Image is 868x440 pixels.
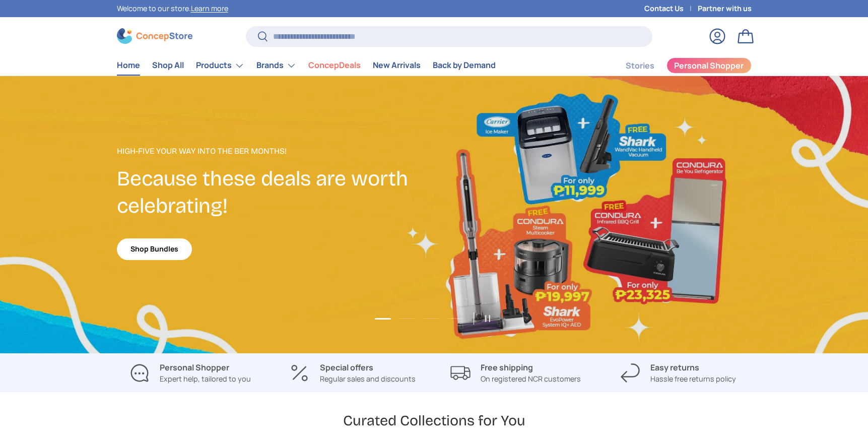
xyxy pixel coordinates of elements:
nav: Primary [117,55,496,76]
a: Partner with us [698,3,752,14]
strong: Easy returns [650,362,699,373]
h2: Because these deals are worth celebrating! [117,165,434,220]
p: Hassle free returns policy [650,373,736,385]
p: Welcome to our store. [117,3,228,14]
a: Easy returns Hassle free returns policy [605,361,752,385]
p: On registered NCR customers [481,373,581,385]
a: Free shipping On registered NCR customers [442,361,589,385]
a: Learn more [191,4,228,13]
summary: Products [190,55,250,76]
a: Shop All [152,55,184,75]
summary: Brands [250,55,302,76]
p: Expert help, tailored to you [160,373,251,385]
h2: Curated Collections for You [343,411,525,430]
p: High-Five Your Way Into the Ber Months! [117,145,434,157]
strong: Special offers [320,362,373,373]
a: Personal Shopper [666,57,752,74]
a: Special offers Regular sales and discounts [280,361,426,385]
nav: Secondary [602,55,752,76]
a: Home [117,55,140,75]
a: Shop Bundles [117,238,192,260]
span: Personal Shopper [674,61,744,70]
a: Stories [626,56,654,76]
a: ConcepDeals [308,55,361,75]
strong: Free shipping [481,362,533,373]
strong: Personal Shopper [160,362,229,373]
p: Regular sales and discounts [320,373,416,385]
a: Contact Us [644,3,698,14]
img: ConcepStore [117,28,192,44]
a: Personal Shopper Expert help, tailored to you [117,361,263,385]
a: New Arrivals [373,55,421,75]
a: Products [196,55,244,76]
a: Brands [256,55,296,76]
a: Back by Demand [433,55,496,75]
